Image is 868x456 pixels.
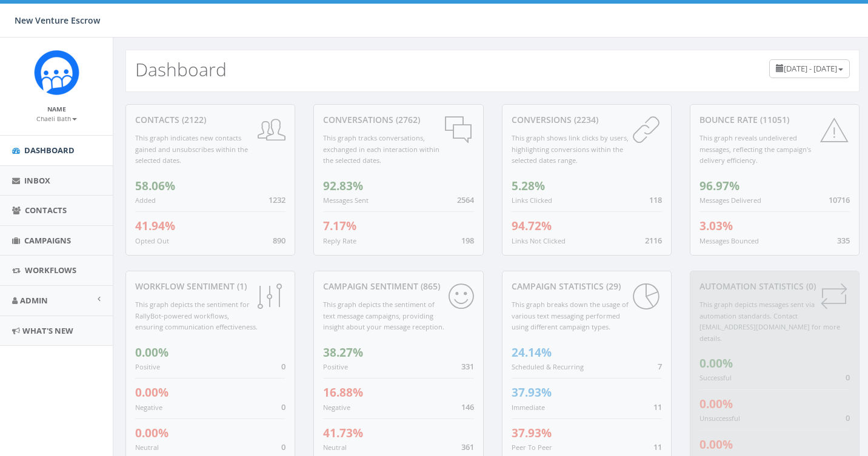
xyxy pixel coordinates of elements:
[461,235,474,246] span: 198
[36,113,77,124] a: Chaeli Bath
[699,114,850,126] div: Bounce Rate
[418,280,440,292] span: (865)
[512,133,629,165] small: This graph shows link clicks by users, highlighting conversions within the selected dates range.
[846,372,850,383] span: 0
[323,345,363,360] span: 38.27%
[135,59,227,79] h2: Dashboard
[699,300,840,343] small: This graph depicts messages sent via automation standards. Contact [EMAIL_ADDRESS][DOMAIN_NAME] f...
[804,280,816,292] span: (0)
[135,403,162,412] small: Negative
[323,196,369,205] small: Messages Sent
[512,425,552,441] span: 37.93%
[699,355,733,371] span: 0.00%
[281,441,285,452] span: 0
[323,280,473,292] div: Campaign Sentiment
[653,401,662,412] span: 11
[512,345,552,360] span: 24.14%
[15,15,100,26] span: New Venture Escrow
[135,218,175,234] span: 41.94%
[649,194,662,205] span: 118
[699,396,733,412] span: 0.00%
[135,280,285,292] div: Workflow Sentiment
[461,361,474,372] span: 331
[323,178,363,194] span: 92.83%
[323,236,356,245] small: Reply Rate
[135,385,169,400] span: 0.00%
[135,114,285,126] div: contacts
[837,235,850,246] span: 335
[512,385,552,400] span: 37.93%
[699,133,811,165] small: This graph reveals undelivered messages, reflecting the campaign's delivery efficiency.
[281,361,285,372] span: 0
[457,194,474,205] span: 2564
[461,401,474,412] span: 146
[846,412,850,423] span: 0
[461,441,474,452] span: 361
[323,362,348,371] small: Positive
[604,280,621,292] span: (29)
[25,265,76,276] span: Workflows
[699,178,739,194] span: 96.97%
[512,362,584,371] small: Scheduled & Recurring
[269,194,285,205] span: 1232
[323,218,356,234] span: 7.17%
[20,295,48,306] span: Admin
[323,385,363,400] span: 16.88%
[512,178,545,194] span: 5.28%
[512,236,566,245] small: Links Not Clicked
[24,175,50,186] span: Inbox
[135,236,169,245] small: Opted Out
[699,373,732,382] small: Successful
[699,196,761,205] small: Messages Delivered
[512,403,545,412] small: Immediate
[273,235,285,246] span: 890
[658,361,662,372] span: 7
[22,325,73,336] span: What's New
[135,443,159,452] small: Neutral
[179,114,206,125] span: (2122)
[758,114,789,125] span: (11051)
[784,63,837,74] span: [DATE] - [DATE]
[512,443,552,452] small: Peer To Peer
[24,145,75,156] span: Dashboard
[135,178,175,194] span: 58.06%
[135,345,169,360] span: 0.00%
[135,196,156,205] small: Added
[135,133,248,165] small: This graph indicates new contacts gained and unsubscribes within the selected dates.
[323,443,347,452] small: Neutral
[135,362,160,371] small: Positive
[645,235,662,246] span: 2116
[323,403,350,412] small: Negative
[323,114,473,126] div: conversations
[572,114,598,125] span: (2234)
[512,196,552,205] small: Links Clicked
[34,50,79,95] img: Rally_Corp_Icon_1.png
[25,205,67,216] span: Contacts
[829,194,850,205] span: 10716
[653,441,662,452] span: 11
[135,300,258,331] small: This graph depicts the sentiment for RallyBot-powered workflows, ensuring communication effective...
[281,401,285,412] span: 0
[36,114,77,123] small: Chaeli Bath
[235,280,247,292] span: (1)
[699,280,850,292] div: Automation Statistics
[512,114,662,126] div: conversions
[699,437,733,452] span: 0.00%
[323,133,439,165] small: This graph tracks conversations, exchanged in each interaction within the selected dates.
[512,218,552,234] span: 94.72%
[699,218,733,234] span: 3.03%
[47,105,66,113] small: Name
[512,300,629,331] small: This graph breaks down the usage of various text messaging performed using different campaign types.
[323,300,444,331] small: This graph depicts the sentiment of text message campaigns, providing insight about your message ...
[699,414,740,423] small: Unsuccessful
[393,114,420,125] span: (2762)
[24,235,71,246] span: Campaigns
[135,425,169,441] span: 0.00%
[699,236,759,245] small: Messages Bounced
[512,280,662,292] div: Campaign Statistics
[323,425,363,441] span: 41.73%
